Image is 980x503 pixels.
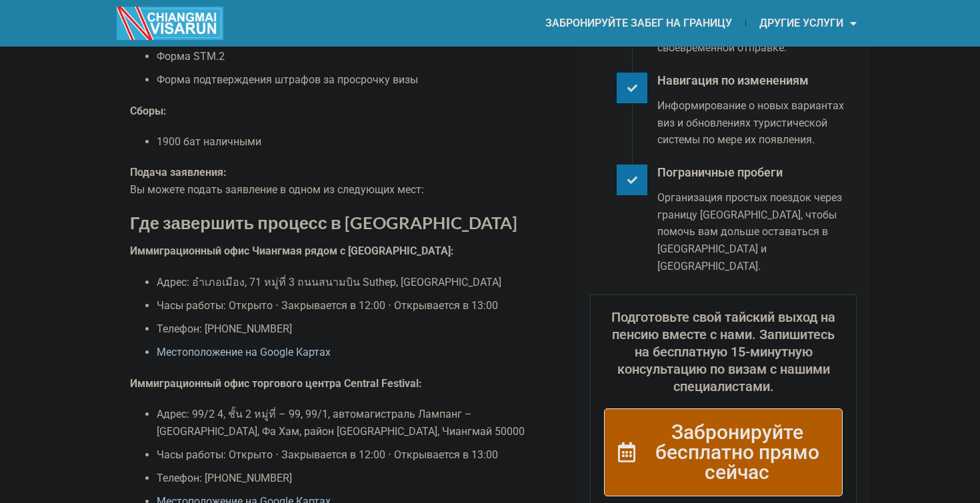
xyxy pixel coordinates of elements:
font: Адрес: อำเภอเมือง, 71 หมู่ที่ 3 ถนนสนามบิน Suthep, [GEOGRAPHIC_DATA] [157,276,501,288]
a: ДРУГИЕ УСЛУГИ [746,8,870,39]
font: Часы работы: Открыто ⋅ Закрывается в 12:00 ⋅ Открывается в 13:00 [157,448,498,461]
font: 1900 бат наличными [157,135,261,148]
font: Навигация по изменениям [657,73,809,87]
font: Форма подтверждения штрафов за просрочку визы [157,73,418,86]
font: Сборы: [130,105,167,117]
font: ЗАБРОНИРУЙТЕ ЗАБЕГ НА ГРАНИЦУ [545,17,732,29]
a: Пограничные пробеги [657,165,783,179]
font: Подготовьте свой тайский выход на пенсию вместе с нами. Запишитесь на бесплатную 15-минутную конс... [611,309,835,394]
a: Забронируйте бесплатно прямо сейчас [604,408,843,496]
font: Вы можете подать заявление в одном из следующих мест: [130,183,424,196]
font: Иммиграционный офис Чиангмая рядом с [GEOGRAPHIC_DATA]: [130,245,454,257]
font: ДРУГИЕ УСЛУГИ [759,17,843,29]
font: Организация простых поездок через границу [GEOGRAPHIC_DATA], чтобы помочь вам дольше оставаться в... [657,191,842,272]
font: Информирование о новых вариантах виз и обновлениях туристической системы по мере их появления. [657,99,844,146]
font: Подача заявления: [130,166,227,179]
font: Адрес: 99/2 4, ชั้น 2 หมู่ที่ – 99, 99/1, автомагистраль Лампанг – [GEOGRAPHIC_DATA], Фа Хам, рай... [157,408,525,438]
a: Местоположение на Google Картах [157,346,331,358]
font: Забронируйте бесплатно прямо сейчас [655,420,819,484]
a: ЗАБРОНИРУЙТЕ ЗАБЕГ НА ГРАНИЦУ [532,8,745,39]
nav: Меню [490,8,870,39]
font: Телефон: [PHONE_NUMBER] [157,472,292,484]
font: Иммиграционный офис торгового центра Central Festival: [130,377,422,390]
font: Форма STM.2 [157,50,225,63]
font: Телефон: [PHONE_NUMBER] [157,322,292,335]
font: Получите ваш сертификат в течение 2 рабочих дней, готовый к своевременной отправке. [657,7,847,54]
font: Где завершить процесс в [GEOGRAPHIC_DATA] [130,213,517,233]
font: Часы работы: Открыто ⋅ Закрывается в 12:00 ⋅ Открывается в 13:00 [157,299,498,312]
